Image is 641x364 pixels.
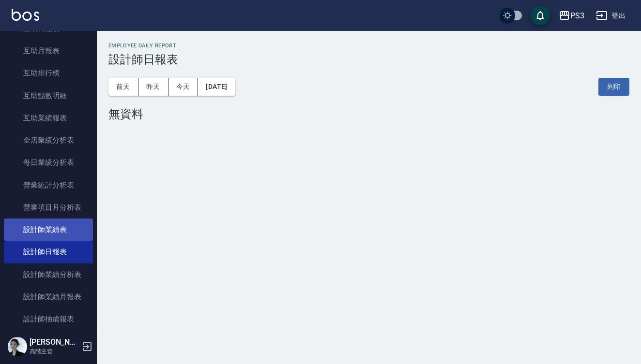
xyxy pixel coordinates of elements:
a: 營業項目月分析表 [4,196,93,218]
a: 營業統計分析表 [4,174,93,196]
a: 每日業績分析表 [4,151,93,174]
button: save [531,6,550,25]
a: 互助月報表 [4,40,93,62]
button: 今天 [168,78,198,96]
a: 設計師日報表 [4,241,93,263]
a: 全店業績分析表 [4,129,93,151]
a: 設計師業績表 [4,218,93,241]
img: Person [8,337,27,356]
h2: Employee Daily Report [108,43,629,49]
div: 無資料 [108,107,629,121]
button: PS3 [555,6,588,26]
img: Logo [12,9,39,21]
h3: 設計師日報表 [108,53,629,66]
button: 列印 [598,78,629,96]
h5: [PERSON_NAME] [30,337,79,347]
button: 登出 [592,7,629,25]
a: 互助點數明細 [4,85,93,107]
button: 昨天 [138,78,168,96]
div: PS3 [570,10,584,22]
a: 互助排行榜 [4,62,93,84]
a: 互助業績報表 [4,107,93,129]
p: 高階主管 [30,347,79,356]
a: 設計師抽成報表 [4,308,93,330]
button: [DATE] [198,78,235,96]
button: 前天 [108,78,138,96]
a: 設計師業績分析表 [4,263,93,286]
a: 設計師業績月報表 [4,286,93,308]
